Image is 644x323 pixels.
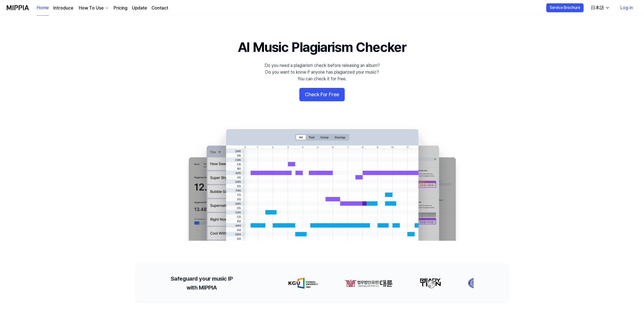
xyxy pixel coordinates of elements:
[546,3,584,12] button: Service Brochure
[132,5,147,11] a: Update
[171,274,233,292] h2: Safeguard your music IP with MIPPIA
[338,278,386,289] img: partner-logo-1
[37,0,49,16] a: Home
[461,278,478,289] img: partner-logo-3
[281,278,311,289] img: partner-logo-0
[413,278,434,289] img: partner-logo-2
[114,5,128,11] a: Pricing
[78,5,105,11] div: How To Use
[151,5,168,11] a: Contact
[586,2,613,13] button: 日本語
[238,38,406,57] h1: AI Music Plagiarism Checker
[53,5,73,11] a: Introduce
[177,124,467,241] img: main Image
[265,62,380,82] div: Do you need a plagiarism check before releasing an album? Do you want to know if anyone has plagi...
[299,88,345,101] button: Check For Free
[590,4,605,11] div: 日本語
[78,5,109,11] button: How To Use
